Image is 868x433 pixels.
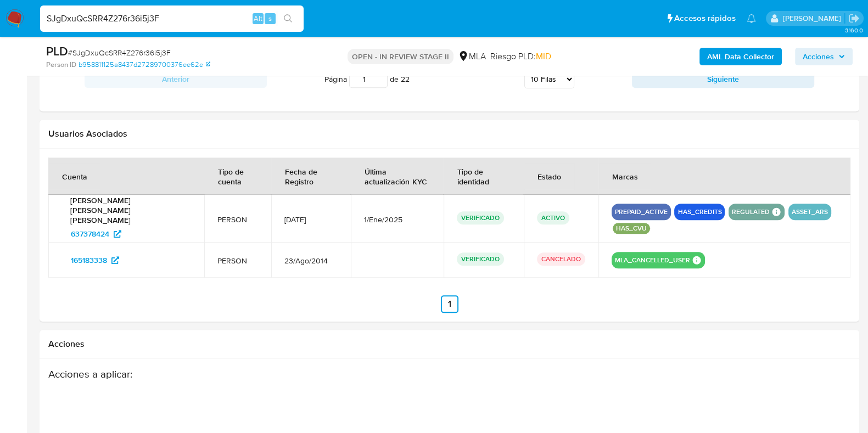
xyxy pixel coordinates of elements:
[699,48,782,65] button: AML Data Collector
[68,47,171,58] span: # SJgDxuQcSRR4Z276r36i5j3F
[40,12,304,26] input: Buscar usuario o caso...
[536,50,551,63] span: MID
[747,14,756,23] a: Notificaciones
[458,50,486,63] div: MLA
[490,50,551,63] span: Riesgo PLD:
[268,13,272,24] span: s
[46,60,76,70] b: Person ID
[782,13,844,24] p: florencia.lera@mercadolibre.com
[795,48,853,65] button: Acciones
[48,339,850,350] h2: Acciones
[707,48,774,65] b: AML Data Collector
[46,42,68,60] b: PLD
[48,368,762,380] h3: Acciones a aplicar :
[348,49,453,64] p: OPEN - IN REVIEW STAGE II
[844,26,863,35] span: 3.160.0
[79,60,210,70] a: b958811125a8437d27289700376ee62e
[254,13,262,24] span: Alt
[803,48,834,65] span: Acciones
[674,13,736,24] span: Accesos rápidos
[48,128,850,139] h2: Usuarios Asociados
[277,11,299,26] button: search-icon
[848,13,860,24] a: Salir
